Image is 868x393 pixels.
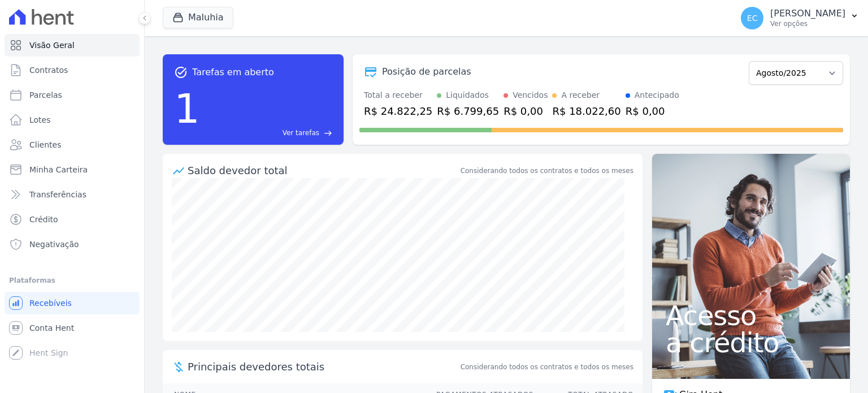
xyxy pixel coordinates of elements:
div: Plataformas [9,274,135,287]
div: Vencidos [513,89,548,101]
span: Recebíveis [29,297,72,309]
p: Ver opções [770,19,845,28]
span: task_alt [174,66,188,79]
div: R$ 24.822,25 [364,103,432,119]
a: Parcelas [5,84,140,106]
a: Contratos [5,59,140,81]
span: EC [747,14,758,22]
span: Negativação [29,239,79,250]
a: Transferências [5,183,140,206]
div: R$ 0,00 [626,103,679,119]
button: EC [PERSON_NAME] Ver opções [732,2,868,34]
a: Clientes [5,133,140,156]
span: Considerando todos os contratos e todos os meses [461,362,633,372]
span: Minha Carteira [29,164,88,175]
div: Liquidados [446,89,489,101]
a: Visão Geral [5,34,140,57]
div: A receber [561,89,600,101]
span: Transferências [29,189,86,200]
span: a crédito [666,329,836,356]
span: Tarefas em aberto [192,66,274,79]
div: Posição de parcelas [382,65,471,79]
div: 1 [174,79,200,138]
span: Crédito [29,214,58,225]
a: Lotes [5,109,140,131]
div: R$ 6.799,65 [437,103,499,119]
span: Visão Geral [29,40,75,51]
div: R$ 0,00 [504,103,548,119]
span: Acesso [666,302,836,329]
a: Minha Carteira [5,158,140,181]
a: Negativação [5,233,140,256]
a: Ver tarefas east [205,128,332,138]
p: [PERSON_NAME] [770,8,845,19]
div: Saldo devedor total [188,163,458,178]
a: Recebíveis [5,292,140,314]
span: Lotes [29,114,51,126]
div: Considerando todos os contratos e todos os meses [461,166,633,176]
a: Conta Hent [5,317,140,339]
span: Contratos [29,64,68,76]
div: Total a receber [364,89,432,101]
span: Parcelas [29,89,62,101]
div: R$ 18.022,60 [552,103,620,119]
div: Antecipado [635,89,679,101]
button: Maluhia [163,7,233,28]
span: Conta Hent [29,322,74,334]
span: Clientes [29,139,61,150]
span: east [324,129,332,137]
span: Ver tarefas [283,128,319,138]
span: Principais devedores totais [188,359,458,374]
a: Crédito [5,208,140,231]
